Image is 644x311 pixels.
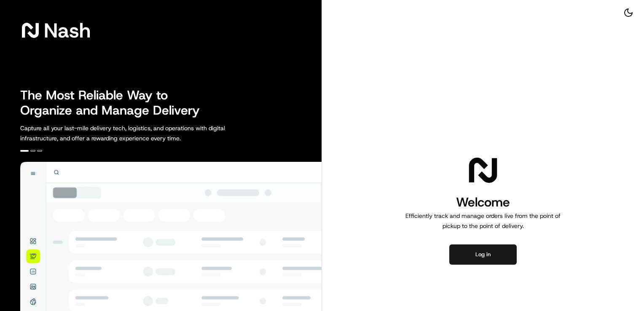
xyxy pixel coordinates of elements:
[402,211,564,231] p: Efficiently track and manage orders live from the point of pickup to the point of delivery.
[20,88,209,118] h2: The Most Reliable Way to Organize and Manage Delivery
[20,123,263,143] p: Capture all your last-mile delivery tech, logistics, and operations with digital infrastructure, ...
[449,244,517,265] button: Log in
[402,194,564,211] h1: Welcome
[44,22,91,39] span: Nash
